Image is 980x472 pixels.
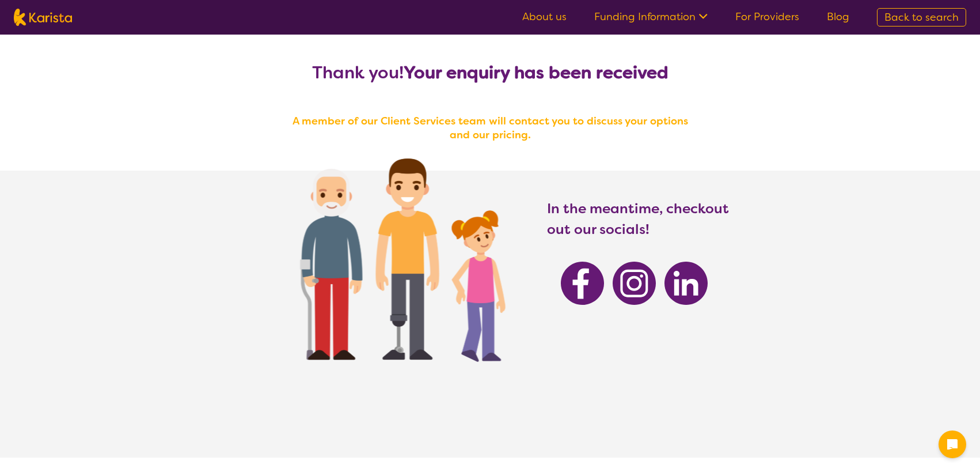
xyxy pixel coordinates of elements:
img: Karista provider enquiry success [266,129,530,383]
h4: A member of our Client Services team will contact you to discuss your options and our pricing. [283,114,697,142]
a: For Providers [735,10,799,24]
img: Karista Instagram [613,262,656,305]
a: About us [522,10,567,24]
img: Karista Facebook [561,262,604,305]
span: Back to search [884,10,959,24]
a: Back to search [877,8,966,27]
b: Your enquiry has been received [404,61,668,84]
a: Funding Information [594,10,708,24]
h2: Thank you! [283,62,697,83]
img: Karista logo [14,9,72,26]
a: Blog [827,10,849,24]
h3: In the meantime, checkout out our socials! [547,198,730,240]
img: Karista Linkedin [664,262,708,305]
